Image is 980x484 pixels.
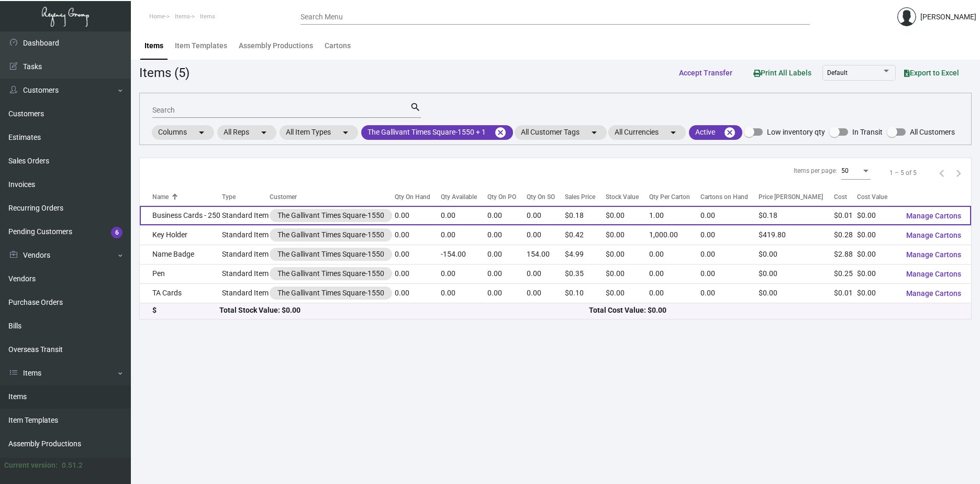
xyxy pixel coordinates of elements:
[950,164,967,181] button: Next page
[487,192,516,202] div: Qty On PO
[589,305,959,316] div: Total Cost Value: $0.00
[834,283,857,303] td: $0.01
[441,225,487,245] td: 0.00
[649,192,690,202] div: Qty Per Carton
[565,192,606,202] div: Sales Price
[325,40,351,51] div: Cartons
[606,283,649,303] td: $0.00
[700,192,748,202] div: Cartons on Hand
[910,126,955,138] span: All Customers
[527,192,555,202] div: Qty On SO
[487,283,527,303] td: 0.00
[395,245,441,264] td: 0.00
[565,245,606,264] td: $4.99
[152,305,219,316] div: $
[649,283,700,303] td: 0.00
[222,192,270,202] div: Type
[745,63,820,82] button: Print All Labels
[565,264,606,283] td: $0.35
[515,125,607,140] mat-chip: All Customer Tags
[339,126,352,139] mat-icon: arrow_drop_down
[753,69,811,77] span: Print All Labels
[671,63,741,82] button: Accept Transfer
[487,245,527,264] td: 0.00
[140,245,222,264] td: Name Badge
[149,13,165,20] span: Home
[906,250,961,259] span: Manage Cartons
[759,264,834,283] td: $0.00
[527,283,565,303] td: 0.00
[906,212,961,220] span: Manage Cartons
[759,206,834,225] td: $0.18
[649,192,700,202] div: Qty Per Carton
[857,192,887,202] div: Cost Value
[649,264,700,283] td: 0.00
[140,225,222,245] td: Key Holder
[689,125,742,140] mat-chip: Active
[896,63,967,82] button: Export to Excel
[700,264,759,283] td: 0.00
[565,192,595,202] div: Sales Price
[527,192,565,202] div: Qty On SO
[395,192,441,202] div: Qty On Hand
[195,126,208,139] mat-icon: arrow_drop_down
[410,101,421,114] mat-icon: search
[827,69,848,76] span: Default
[904,69,959,77] span: Export to Excel
[239,40,313,51] div: Assembly Productions
[441,192,477,202] div: Qty Available
[906,270,961,278] span: Manage Cartons
[606,192,649,202] div: Stock Value
[857,206,898,225] td: $0.00
[588,126,600,139] mat-icon: arrow_drop_down
[700,225,759,245] td: 0.00
[834,225,857,245] td: $0.28
[898,206,970,225] button: Manage Cartons
[759,225,834,245] td: $419.80
[565,283,606,303] td: $0.10
[270,188,395,206] th: Customer
[140,264,222,283] td: Pen
[277,229,384,240] div: The Gallivant Times Square-1550
[222,225,270,245] td: Standard Item
[152,192,169,202] div: Name
[794,166,837,175] div: Items per page:
[857,192,898,202] div: Cost Value
[889,168,917,178] div: 1 – 5 of 5
[920,12,976,23] div: [PERSON_NAME]
[606,206,649,225] td: $0.00
[606,264,649,283] td: $0.00
[649,245,700,264] td: 0.00
[898,265,970,283] button: Manage Cartons
[441,283,487,303] td: 0.00
[649,225,700,245] td: 1,000.00
[395,225,441,245] td: 0.00
[395,206,441,225] td: 0.00
[898,226,970,245] button: Manage Cartons
[841,168,871,175] mat-select: Items per page:
[277,249,384,260] div: The Gallivant Times Square-1550
[767,126,825,138] span: Low inventory qty
[4,460,58,471] div: Current version:
[700,283,759,303] td: 0.00
[906,231,961,239] span: Manage Cartons
[277,210,384,221] div: The Gallivant Times Square-1550
[395,283,441,303] td: 0.00
[667,126,680,139] mat-icon: arrow_drop_down
[217,125,276,140] mat-chip: All Reps
[152,192,222,202] div: Name
[606,225,649,245] td: $0.00
[906,289,961,298] span: Manage Cartons
[395,264,441,283] td: 0.00
[277,288,384,299] div: The Gallivant Times Square-1550
[527,245,565,264] td: 154.00
[700,206,759,225] td: 0.00
[857,264,898,283] td: $0.00
[723,126,736,139] mat-icon: cancel
[487,206,527,225] td: 0.00
[700,192,759,202] div: Cartons on Hand
[759,245,834,264] td: $0.00
[759,192,823,202] div: Price [PERSON_NAME]
[759,283,834,303] td: $0.00
[834,192,857,202] div: Cost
